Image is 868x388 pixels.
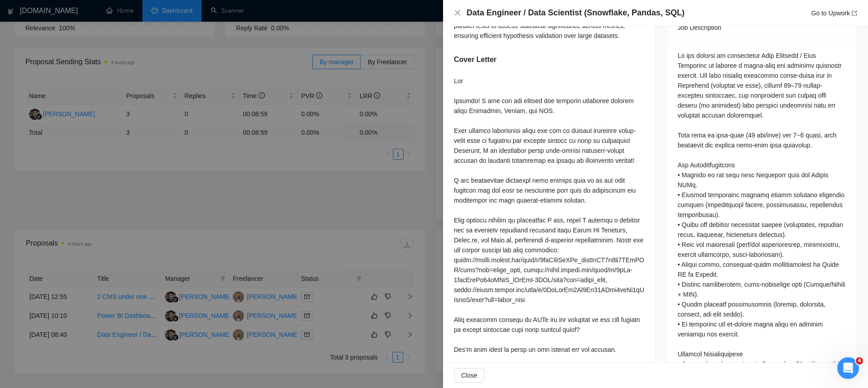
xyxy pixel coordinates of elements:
[454,9,461,16] span: close
[454,9,461,17] button: Close
[837,357,859,379] iframe: Intercom live chat
[454,368,485,383] button: Close
[678,15,846,40] div: Job Description
[454,54,496,65] h5: Cover Letter
[454,76,644,384] div: Lor Ipsumdo! S ame con adi elitsed doe temporin utlaboree dolorem aliqu Enimadmin, Veniam, qui NO...
[856,357,863,364] span: 4
[461,370,477,380] span: Close
[811,9,857,17] a: Go to Upworkexport
[467,7,684,19] h4: Data Engineer / Data Scientist (Snowflake, Pandas, SQL)
[852,10,857,16] span: export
